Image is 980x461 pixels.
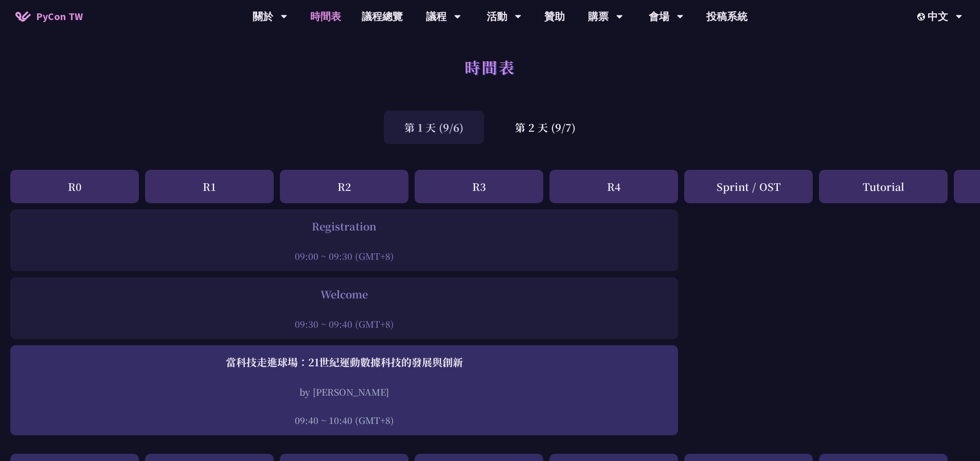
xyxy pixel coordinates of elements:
div: R4 [549,170,678,203]
div: 第 1 天 (9/6) [384,111,484,144]
img: Home icon of PyCon TW 2025 [15,11,31,22]
div: Registration [15,219,673,234]
a: 當科技走進球場：21世紀運動數據科技的發展與創新 by [PERSON_NAME] 09:40 ~ 10:40 (GMT+8) [15,354,673,427]
div: 09:00 ~ 09:30 (GMT+8) [15,250,673,262]
a: PyCon TW [5,4,93,29]
div: 當科技走進球場：21世紀運動數據科技的發展與創新 [15,354,673,370]
h1: 時間表 [465,51,515,82]
div: R1 [145,170,274,203]
div: R0 [10,170,139,203]
div: Tutorial [819,170,948,203]
div: Sprint / OST [684,170,813,203]
div: Welcome [15,287,673,302]
div: by [PERSON_NAME] [15,385,673,398]
div: R3 [415,170,543,203]
div: 09:40 ~ 10:40 (GMT+8) [15,414,673,427]
span: PyCon TW [36,9,83,24]
img: Locale Icon [917,13,928,21]
div: 第 2 天 (9/7) [494,111,596,144]
div: R2 [280,170,408,203]
div: 09:30 ~ 09:40 (GMT+8) [15,317,673,330]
